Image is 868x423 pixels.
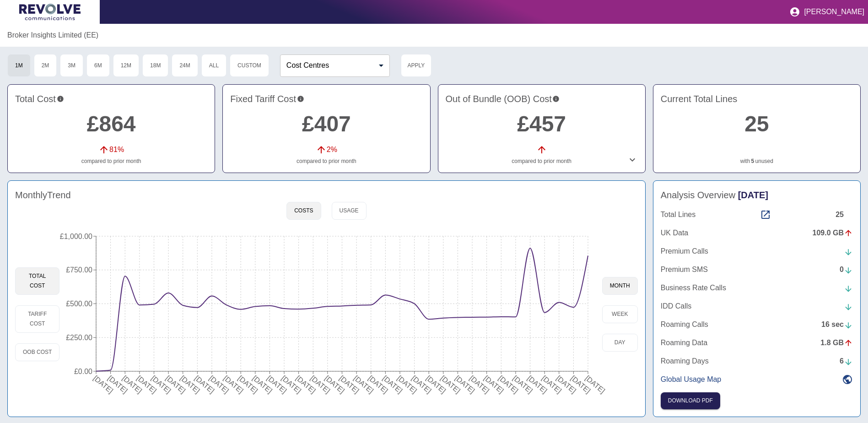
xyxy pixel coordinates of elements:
a: £864 [87,112,136,136]
tspan: [DATE] [135,374,158,395]
p: compared to prior month [15,157,207,165]
h4: Analysis Overview [661,188,853,202]
a: Broker Insights Limited (EE) [7,30,98,41]
tspan: [DATE] [280,374,303,395]
button: OOB Cost [15,343,59,361]
tspan: [DATE] [584,374,607,395]
button: [PERSON_NAME] [786,3,868,21]
tspan: [DATE] [222,374,245,395]
tspan: [DATE] [468,374,491,395]
button: 24M [172,54,198,77]
tspan: £750.00 [66,266,93,274]
tspan: [DATE] [107,374,129,395]
p: Business Rate Calls [661,282,726,293]
a: Total Lines25 [661,209,853,220]
p: Roaming Days [661,356,709,367]
h4: Fixed Tariff Cost [230,92,422,106]
h4: Total Cost [15,92,207,106]
tspan: [DATE] [179,374,202,395]
p: IDD Calls [661,301,692,312]
div: 16 sec [821,319,853,330]
p: Premium SMS [661,264,708,275]
tspan: [DATE] [381,374,404,395]
button: day [602,334,638,352]
tspan: [DATE] [352,374,375,395]
button: 2M [34,54,57,77]
tspan: [DATE] [150,374,173,395]
tspan: £500.00 [66,300,93,308]
tspan: [DATE] [323,374,346,395]
tspan: £0.00 [74,368,92,375]
h4: Monthly Trend [15,188,71,202]
tspan: [DATE] [439,374,462,395]
tspan: [DATE] [483,374,506,395]
p: Premium Calls [661,246,708,257]
tspan: £250.00 [66,334,93,342]
p: [PERSON_NAME] [804,8,864,16]
button: Total Cost [15,267,59,295]
button: 12M [113,54,139,77]
p: Roaming Data [661,337,707,348]
tspan: £1,000.00 [60,233,92,240]
svg: Costs outside of your fixed tariff [552,92,560,106]
div: 109.0 GB [813,228,853,239]
a: Premium Calls [661,246,853,257]
a: Global Usage Map [661,374,853,385]
tspan: [DATE] [570,374,593,395]
a: UK Data109.0 GB [661,228,853,239]
button: Apply [401,54,431,77]
tspan: [DATE] [295,374,318,395]
tspan: [DATE] [92,374,115,395]
svg: This is your recurring contracted cost [297,92,304,106]
svg: This is the total charges incurred over 1 months [57,92,64,106]
tspan: [DATE] [454,374,477,395]
tspan: [DATE] [121,374,144,395]
p: 81 % [109,144,124,155]
p: UK Data [661,228,688,239]
button: Custom [230,54,269,77]
tspan: [DATE] [410,374,433,395]
button: month [602,277,638,295]
p: with unused [661,157,853,165]
tspan: [DATE] [367,374,390,395]
img: Logo [19,4,81,20]
h4: Out of Bundle (OOB) Cost [446,92,638,106]
a: 5 [751,157,755,165]
tspan: [DATE] [193,374,216,395]
span: [DATE] [738,190,768,200]
a: £407 [302,112,351,136]
a: Business Rate Calls [661,282,853,293]
tspan: [DATE] [237,374,259,395]
a: £457 [517,112,566,136]
tspan: [DATE] [425,374,447,395]
p: Roaming Calls [661,319,708,330]
div: 25 [836,209,853,220]
tspan: [DATE] [396,374,419,395]
tspan: [DATE] [512,374,534,395]
a: Roaming Data1.8 GB [661,337,853,348]
tspan: [DATE] [497,374,520,395]
button: 18M [142,54,168,77]
button: week [602,305,638,323]
h4: Current Total Lines [661,92,853,106]
p: compared to prior month [230,157,422,165]
button: All [201,54,226,77]
tspan: [DATE] [164,374,187,395]
tspan: [DATE] [309,374,332,395]
p: Total Lines [661,209,696,220]
button: Costs [286,202,321,220]
div: 6 [840,356,853,367]
tspan: [DATE] [540,374,563,395]
button: Usage [332,202,367,220]
button: Click here to download the most recent invoice. If the current month’s invoice is unavailable, th... [661,392,720,409]
tspan: [DATE] [338,374,361,395]
div: 1.8 GB [820,337,853,348]
tspan: [DATE] [526,374,549,395]
a: 25 [744,112,769,136]
tspan: [DATE] [251,374,274,395]
button: 6M [86,54,110,77]
div: 0 [840,264,853,275]
tspan: [DATE] [266,374,289,395]
a: Roaming Days6 [661,356,853,367]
